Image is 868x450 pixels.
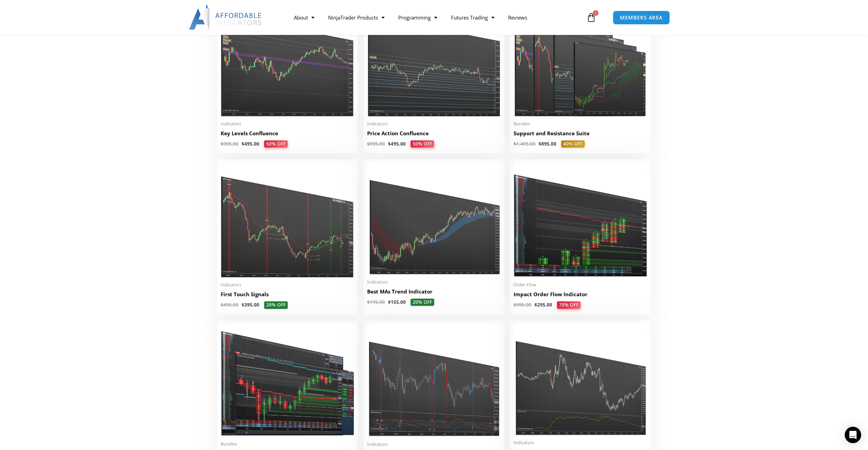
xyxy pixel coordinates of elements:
[410,140,435,148] span: 50% OFF
[242,302,259,308] bdi: 395.00
[367,121,501,127] span: Indicators
[221,324,354,437] img: Impact Order Flow Entry Orders
[539,141,541,147] span: $
[221,302,223,308] span: $
[221,163,354,278] img: First Touch Signals 1
[613,11,670,25] a: MEMBERS AREA
[514,121,647,127] span: Bundles
[514,291,647,301] a: Impact Order Flow Indicator
[367,141,385,147] bdi: 995.00
[514,282,647,288] span: Order Flow
[367,279,501,285] span: Indicators
[593,10,598,16] span: 0
[514,141,516,147] span: $
[367,288,501,299] a: Best MAs Trend Indicator
[514,440,647,446] span: Indicators
[242,302,244,308] span: $
[287,10,585,25] nav: Menu
[514,130,647,140] a: Support and Resistance Suite
[388,141,406,147] bdi: 495.00
[264,301,288,309] span: 20% OFF
[514,302,531,308] bdi: 995.00
[411,299,434,306] span: 20% OFF
[221,291,354,301] a: First Touch Signals
[221,2,354,117] img: Key Levels 1
[514,2,647,117] img: Support and Resistance Suite 1
[576,8,606,27] a: 0
[367,2,501,117] img: Price Action Confluence 2
[444,10,501,25] a: Futures Trading
[367,288,501,295] h2: Best MAs Trend Indicator
[514,141,535,147] bdi: 1,495.00
[556,301,581,309] span: 70% OFF
[514,130,647,137] h2: Support and Resistance Suite
[367,441,501,447] span: Indicators
[367,163,501,275] img: Best MAs Trend Indicator
[221,121,354,127] span: Indicators
[189,5,262,30] img: LogoAI | Affordable Indicators – NinjaTrader
[221,282,354,288] span: Indicators
[534,302,552,308] bdi: 295.00
[263,140,288,148] span: 50% OFF
[561,140,585,148] span: 40% OFF
[242,141,244,147] span: $
[514,324,647,436] img: Best ATR Indicator
[221,141,238,147] bdi: 995.00
[367,299,370,305] span: $
[321,10,391,25] a: NinjaTrader Products
[367,299,385,305] bdi: 195.00
[221,130,354,140] a: Key Levels Confluence
[221,291,354,298] h2: First Touch Signals
[391,10,444,25] a: Programming
[620,15,663,20] span: MEMBERS AREA
[287,10,321,25] a: About
[534,302,537,308] span: $
[367,324,501,437] img: Best ADX Indicator
[845,427,861,443] div: Open Intercom Messenger
[514,302,516,308] span: $
[501,10,534,25] a: Reviews
[388,299,391,305] span: $
[388,141,391,147] span: $
[221,441,354,447] span: Bundles
[221,141,223,147] span: $
[367,130,501,137] h2: Price Action Confluence
[514,291,647,298] h2: Impact Order Flow Indicator
[367,141,370,147] span: $
[539,141,556,147] bdi: 895.00
[221,302,238,308] bdi: 495.00
[514,163,647,278] img: OrderFlow 2
[388,299,406,305] bdi: 155.00
[221,130,354,137] h2: Key Levels Confluence
[367,130,501,140] a: Price Action Confluence
[242,141,259,147] bdi: 495.00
